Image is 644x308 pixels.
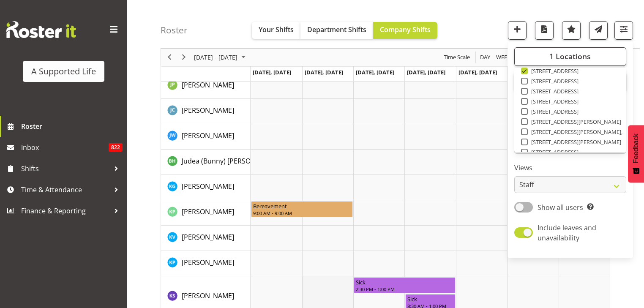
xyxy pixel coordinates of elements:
div: next period [177,49,191,66]
button: Add a new shift [508,21,527,40]
button: Timeline Week [495,52,512,63]
button: Department Shifts [300,22,373,39]
span: [DATE], [DATE] [407,68,445,76]
span: [PERSON_NAME] [182,182,234,191]
div: Karen Powell"s event - Bereavement Begin From Monday, August 4, 2025 at 9:00:00 AM GMT+12:00 Ends... [251,201,353,217]
a: [PERSON_NAME] [182,105,234,115]
div: previous period [162,49,177,66]
span: [STREET_ADDRESS] [528,68,579,74]
span: [DATE] - [DATE] [193,52,238,63]
button: Company Shifts [373,22,437,39]
span: [PERSON_NAME] [182,80,234,90]
span: [STREET_ADDRESS][PERSON_NAME] [528,118,622,125]
button: Highlight an important date within the roster. [562,21,581,40]
button: Time Scale [442,52,472,63]
a: [PERSON_NAME] [182,80,234,90]
span: [PERSON_NAME] [182,106,234,115]
div: 2:30 PM - 1:00 PM [356,286,453,292]
div: August 04 - 10, 2025 [191,49,251,66]
td: Katy Pham resource [161,251,251,276]
td: Karen Powell resource [161,200,251,226]
span: [STREET_ADDRESS] [528,108,579,115]
img: Rosterit website logo [6,21,76,38]
button: Download a PDF of the roster according to the set date range. [535,21,554,40]
td: Judea (Bunny) Hyland resource [161,150,251,175]
td: Kat Veugelers resource [161,226,251,251]
button: Previous [164,52,175,63]
span: Department Shifts [307,25,366,34]
a: [PERSON_NAME] [182,232,234,242]
label: Views [514,163,626,173]
span: [PERSON_NAME] [182,258,234,267]
button: Feedback - Show survey [628,125,644,183]
button: August 2025 [193,52,249,63]
button: Next [178,52,190,63]
span: [DATE], [DATE] [253,68,291,76]
span: [STREET_ADDRESS][PERSON_NAME], [528,128,623,135]
span: Include leaves and unavailability [538,223,596,243]
span: [STREET_ADDRESS] [528,88,579,95]
span: 822 [109,143,123,152]
span: [PERSON_NAME] [182,232,234,242]
span: [DATE], [DATE] [305,68,343,76]
span: Finance & Reporting [21,204,110,217]
td: Jenna Prevett resource [161,74,251,99]
a: [PERSON_NAME] [182,257,234,267]
div: A Supported Life [31,65,96,78]
span: [PERSON_NAME] [182,131,234,140]
div: Sick [356,278,453,286]
span: Your Shifts [259,25,294,34]
td: Jessica Clark resource [161,99,251,124]
h4: Roster [161,25,188,35]
div: Kirsten Sutherland"s event - Sick Begin From Wednesday, August 6, 2025 at 2:30:00 PM GMT+12:00 En... [354,277,456,293]
a: [PERSON_NAME] [182,291,234,301]
span: Roster [21,120,123,133]
span: [STREET_ADDRESS] [528,98,579,105]
button: 1 Locations [514,47,626,66]
button: Send a list of all shifts for the selected filtered period to all rostered employees. [589,21,608,40]
span: Judea (Bunny) [PERSON_NAME] [182,156,280,166]
span: Week [495,52,511,63]
div: Sick [407,294,453,303]
span: Show all users [538,203,583,212]
span: Time Scale [443,52,471,63]
td: Kanwal Ghotra resource [161,175,251,200]
a: [PERSON_NAME] [182,131,234,141]
button: Filter Shifts [614,21,633,40]
span: Shifts [21,162,110,175]
span: Time & Attendance [21,183,110,196]
span: Inbox [21,141,109,154]
button: Timeline Day [479,52,492,63]
span: [PERSON_NAME] [182,207,234,216]
span: Feedback [632,134,640,163]
span: Day [479,52,491,63]
span: Company Shifts [380,25,431,34]
button: Your Shifts [252,22,300,39]
a: [PERSON_NAME] [182,181,234,191]
span: [PERSON_NAME] [182,291,234,300]
td: Joanna Welch resource [161,124,251,150]
div: Bereavement [253,202,351,210]
span: [STREET_ADDRESS] [528,149,579,155]
span: [STREET_ADDRESS][PERSON_NAME] [528,139,622,145]
div: 9:00 AM - 9:00 AM [253,210,351,216]
a: Judea (Bunny) [PERSON_NAME] [182,156,280,166]
span: [DATE], [DATE] [458,68,497,76]
span: [STREET_ADDRESS] [528,78,579,84]
a: [PERSON_NAME] [182,207,234,217]
span: 1 Locations [549,52,591,62]
span: [DATE], [DATE] [356,68,394,76]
